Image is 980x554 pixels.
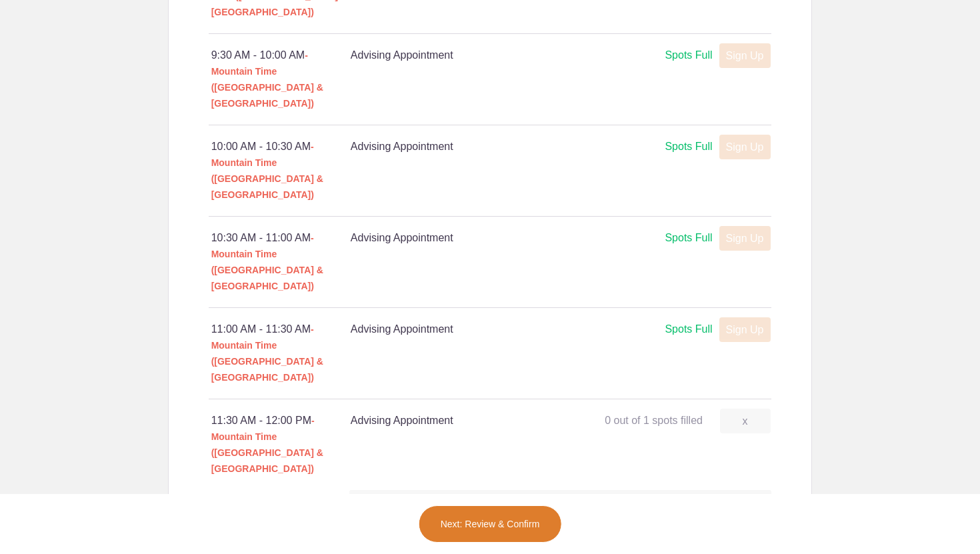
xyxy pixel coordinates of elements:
div: 9:30 AM - 10:00 AM [211,47,351,111]
div: Spots Full [665,230,712,247]
span: - Mountain Time ([GEOGRAPHIC_DATA] & [GEOGRAPHIC_DATA]) [211,415,323,474]
span: - Mountain Time ([GEOGRAPHIC_DATA] & [GEOGRAPHIC_DATA]) [211,233,323,291]
div: 11:00 AM - 11:30 AM [211,321,351,385]
span: 0 out of 1 spots filled [605,415,703,426]
span: - Mountain Time ([GEOGRAPHIC_DATA] & [GEOGRAPHIC_DATA]) [211,141,323,200]
h4: Advising Appointment [351,139,560,155]
span: - Mountain Time ([GEOGRAPHIC_DATA] & [GEOGRAPHIC_DATA]) [211,324,323,383]
h4: Advising Appointment [351,47,560,63]
div: Spots Full [665,47,712,64]
h4: Advising Appointment [351,230,560,246]
div: 10:00 AM - 10:30 AM [211,139,351,203]
div: Spots Full [665,321,712,338]
h4: Advising Appointment [351,413,560,429]
button: Next: Review & Confirm [419,505,562,543]
h4: Advising Appointment [351,321,560,337]
span: - Mountain Time ([GEOGRAPHIC_DATA] & [GEOGRAPHIC_DATA]) [211,50,323,109]
a: x [720,409,771,433]
div: 11:30 AM - 12:00 PM [211,413,351,477]
div: 10:30 AM - 11:00 AM [211,230,351,294]
div: Spots Full [665,139,712,155]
